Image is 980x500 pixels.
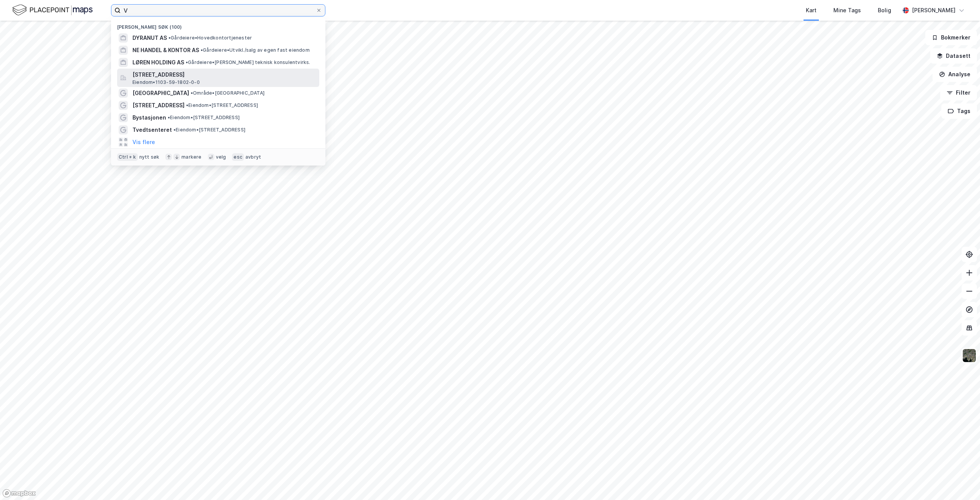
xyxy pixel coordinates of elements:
span: LØREN HOLDING AS [132,58,184,67]
div: Ctrl + k [117,153,138,161]
button: Tags [941,103,977,119]
span: Gårdeiere • Hovedkontortjenester [168,35,252,41]
span: Område • [GEOGRAPHIC_DATA] [191,90,265,96]
div: Mine Tags [833,6,861,15]
span: • [168,35,171,41]
span: • [186,59,188,65]
input: Søk på adresse, matrikkel, gårdeiere, leietakere eller personer [121,5,316,16]
button: Analyse [933,67,977,82]
div: avbryt [245,154,261,160]
img: 9k= [962,348,977,363]
span: • [173,127,176,133]
span: Eiendom • 1103-59-1802-0-0 [132,79,200,85]
span: [STREET_ADDRESS] [132,70,316,79]
iframe: Chat Widget [942,463,980,500]
span: Tvedtsenteret [132,125,172,134]
img: logo.f888ab2527a4732fd821a326f86c7f29.svg [12,3,93,17]
div: Kontrollprogram for chat [942,463,980,500]
span: NE HANDEL & KONTOR AS [132,46,199,55]
div: velg [216,154,226,160]
span: Eiendom • [STREET_ADDRESS] [168,115,240,121]
span: Bystasjonen [132,113,166,122]
button: Datasett [930,48,977,64]
button: Bokmerker [925,30,977,45]
button: Filter [940,85,977,100]
span: Gårdeiere • [PERSON_NAME] teknisk konsulentvirks. [186,59,310,66]
div: Kart [806,6,817,15]
span: • [168,115,170,120]
span: [GEOGRAPHIC_DATA] [132,89,189,98]
span: • [191,90,193,96]
span: DYRANUT AS [132,33,167,43]
span: [STREET_ADDRESS] [132,101,185,110]
div: [PERSON_NAME] [912,6,955,15]
div: Bolig [878,6,891,15]
div: markere [181,154,201,160]
span: • [201,47,203,53]
a: Mapbox homepage [2,489,36,498]
span: Eiendom • [STREET_ADDRESS] [186,102,258,108]
div: esc [232,153,244,161]
span: • [186,102,188,108]
div: nytt søk [139,154,160,160]
span: Eiendom • [STREET_ADDRESS] [173,127,245,133]
div: [PERSON_NAME] søk (100) [111,18,325,32]
button: Vis flere [132,138,155,147]
span: Gårdeiere • Utvikl./salg av egen fast eiendom [201,47,310,53]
